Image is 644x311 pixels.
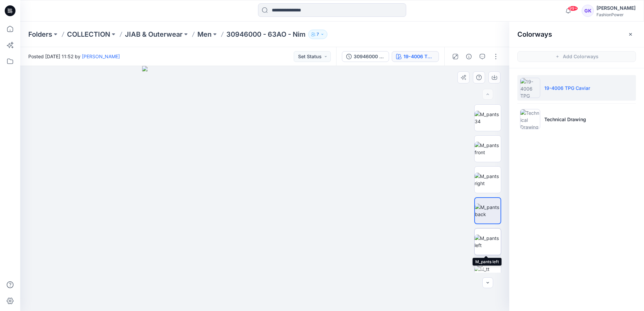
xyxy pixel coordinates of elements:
[475,235,501,249] img: M_pants left
[520,109,540,129] img: Technical Drawing
[463,51,474,62] button: Details
[308,30,327,39] button: 7
[197,30,212,39] a: Men
[597,4,636,12] div: [PERSON_NAME]
[28,53,120,60] span: Posted [DATE] 11:52 by
[517,30,552,38] h2: Colorways
[125,30,183,39] a: JIAB & Outerwear
[317,31,319,38] p: 7
[354,53,385,60] div: 30946000 - 63AO - Nim
[475,266,501,280] img: M_tt pants
[475,142,501,156] img: M_pants front
[568,6,578,11] span: 99+
[28,30,52,39] a: Folders
[82,54,120,59] a: [PERSON_NAME]
[404,53,434,60] div: 19-4006 TPG Caviar
[582,5,594,17] div: GK
[342,51,389,62] button: 30946000 - 63AO - Nim
[142,66,387,311] img: eyJhbGciOiJIUzI1NiIsImtpZCI6IjAiLCJzbHQiOiJzZXMiLCJ0eXAiOiJKV1QifQ.eyJkYXRhIjp7InR5cGUiOiJzdG9yYW...
[475,111,501,125] img: M_pants 34
[520,78,540,98] img: 19-4006 TPG Caviar
[544,84,590,92] p: 19-4006 TPG Caviar
[544,116,586,123] p: Technical Drawing
[67,30,110,39] a: COLLECTION
[226,30,305,39] p: 30946000 - 63AO - Nim
[597,12,636,17] div: FashionPower
[475,204,501,218] img: M_pants back
[475,173,501,187] img: M_pants right
[392,51,439,62] button: 19-4006 TPG Caviar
